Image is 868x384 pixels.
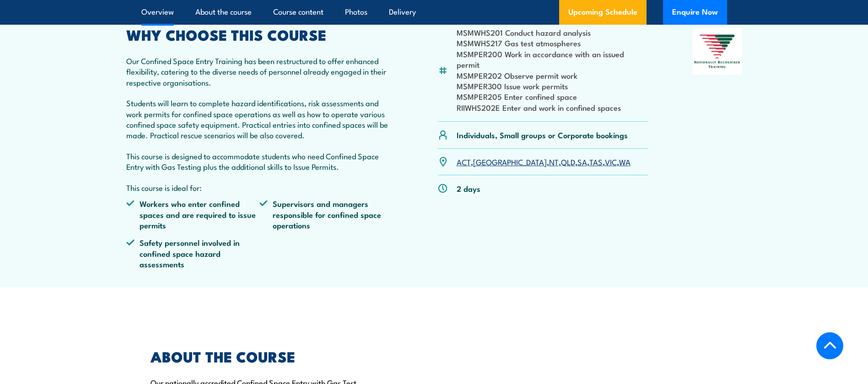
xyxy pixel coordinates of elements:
a: SA [577,156,587,167]
li: RIIWHS202E Enter and work in confined spaces [457,102,648,113]
a: ACT [457,156,471,167]
p: This course is designed to accommodate students who need Confined Space Entry with Gas Testing pl... [126,151,394,172]
h2: ABOUT THE COURSE [151,350,392,362]
li: MSMWHS217 Gas test atmospheres [457,38,648,48]
a: TAS [589,156,603,167]
img: Nationally Recognised Training logo. [693,28,742,75]
a: WA [619,156,631,167]
p: , , , , , , , [457,157,631,167]
a: QLD [561,156,575,167]
li: MSMPER200 Work in accordance with an issued permit [457,49,648,70]
li: MSMPER202 Observe permit work [457,70,648,81]
p: 2 days [457,183,480,194]
p: Students will learn to complete hazard identifications, risk assessments and work permits for con... [126,97,394,141]
li: MSMWHS201 Conduct hazard analysis [457,27,648,38]
li: MSMPER300 Issue work permits [457,81,648,91]
a: NT [549,156,559,167]
p: Individuals, Small groups or Corporate bookings [457,130,628,140]
p: This course is ideal for: [126,182,394,193]
li: Safety personnel involved in confined space hazard assessments [126,237,260,269]
li: Supervisors and managers responsible for confined space operations [259,198,393,230]
a: [GEOGRAPHIC_DATA] [473,156,547,167]
p: Our Confined Space Entry Training has been restructured to offer enhanced flexibility, catering t... [126,55,394,87]
h2: WHY CHOOSE THIS COURSE [126,28,394,41]
li: MSMPER205 Enter confined space [457,91,648,102]
a: VIC [605,156,617,167]
li: Workers who enter confined spaces and are required to issue permits [126,198,260,230]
